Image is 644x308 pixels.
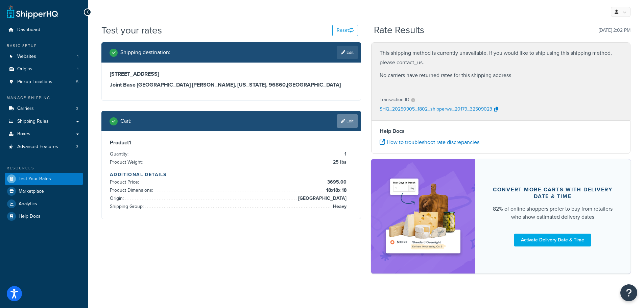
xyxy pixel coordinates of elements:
[620,284,637,301] button: Open Resource Center
[380,71,622,80] p: No carriers have returned rates for this shipping address
[17,79,52,85] span: Pickup Locations
[325,186,347,194] span: 18 x 18 x 18
[5,76,83,88] li: Pickup Locations
[76,106,78,112] span: 3
[17,131,30,137] span: Boxes
[110,195,125,202] span: Origin:
[326,178,347,186] span: 3695.00
[120,49,170,55] h2: Shipping destination :
[5,95,83,101] div: Manage Shipping
[491,186,615,200] div: Convert more carts with delivery date & time
[5,141,83,153] a: Advanced Features3
[5,63,83,75] li: Origins
[5,50,83,63] li: Websites
[19,189,44,194] span: Marketplace
[76,79,78,85] span: 5
[331,158,347,166] span: 25 lbs
[343,150,347,158] span: 1
[5,185,83,197] a: Marketplace
[5,165,83,171] div: Resources
[5,102,83,115] li: Carriers
[110,179,141,186] span: Product Price:
[5,50,83,63] a: Websites1
[380,95,409,104] p: Transaction ID
[5,115,83,128] a: Shipping Rules
[491,205,615,221] div: 82% of online shoppers prefer to buy from retailers who show estimated delivery dates
[110,187,155,194] span: Product Dimensions:
[17,106,34,112] span: Carriers
[110,203,145,210] span: Shipping Group:
[77,54,78,60] span: 1
[337,46,358,59] a: Edit
[5,24,83,36] a: Dashboard
[17,54,36,60] span: Websites
[101,24,162,37] h1: Test your rates
[380,138,479,146] a: How to troubleshoot rate discrepancies
[380,127,622,135] h4: Help Docs
[110,159,144,166] span: Product Weight:
[120,118,132,124] h2: Cart :
[110,171,353,178] h4: Additional Details
[17,119,49,124] span: Shipping Rules
[599,26,630,35] p: [DATE] 2:02 PM
[5,102,83,115] a: Carriers3
[5,43,83,49] div: Basic Setup
[19,201,37,207] span: Analytics
[17,27,40,33] span: Dashboard
[110,150,130,158] span: Quantity:
[110,81,353,88] h3: Joint Base [GEOGRAPHIC_DATA] [PERSON_NAME], [US_STATE], 96860 , [GEOGRAPHIC_DATA]
[296,194,347,203] span: [GEOGRAPHIC_DATA]
[5,173,83,185] a: Test Your Rates
[5,76,83,88] a: Pickup Locations5
[110,71,353,77] h3: [STREET_ADDRESS]
[19,176,51,182] span: Test Your Rates
[76,144,78,150] span: 3
[374,25,424,35] h2: Rate Results
[17,66,32,72] span: Origins
[381,169,465,263] img: feature-image-ddt-36eae7f7280da8017bfb280eaccd9c446f90b1fe08728e4019434db127062ab4.png
[110,139,353,146] h3: Product 1
[337,114,358,128] a: Edit
[332,25,358,36] button: Reset
[5,198,83,210] a: Analytics
[5,141,83,153] li: Advanced Features
[19,214,41,219] span: Help Docs
[514,234,591,246] a: Activate Delivery Date & Time
[380,48,622,67] p: This shipping method is currently unavailable. If you would like to ship using this shipping meth...
[380,104,492,115] p: SHQ_20250905_1802_shipperws_20179_32509023
[331,203,347,211] span: Heavy
[77,66,78,72] span: 1
[5,210,83,222] a: Help Docs
[17,144,58,150] span: Advanced Features
[5,63,83,75] a: Origins1
[5,128,83,140] a: Boxes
